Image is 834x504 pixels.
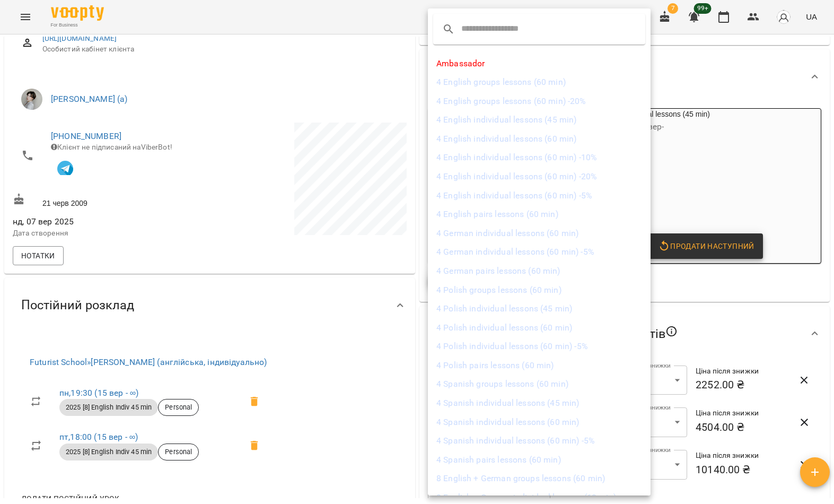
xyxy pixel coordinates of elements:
li: 4 English pairs lessons (60 min) [428,205,651,224]
li: 4 English individual lessons (60 min) -5% [428,186,651,205]
li: 4 English groups lessons (60 min) -20% [428,92,651,111]
li: 4 Spanish groups lessons (60 min) [428,375,651,394]
li: 4 Spanish individual lessons (45 min) [428,394,651,413]
li: 4 Polish groups lessons (60 min) [428,281,651,300]
li: 4 Spanish individual lessons (60 min) -5% [428,431,651,450]
li: 4 Polish individual lessons (45 min) [428,299,651,318]
li: 4 English individual lessons (45 min) [428,110,651,129]
li: Ambassador [428,54,651,73]
li: 4 German individual lessons (60 min) [428,224,651,243]
li: 4 Spanish individual lessons (60 min) [428,413,651,432]
li: 8 English + German groups lessons (60 min) [428,469,651,488]
li: 4 English individual lessons (60 min) -10% [428,148,651,167]
li: 4 Polish pairs lessons (60 min) [428,356,651,375]
li: 4 German individual lessons (60 min) -5% [428,242,651,262]
li: 4 Polish individual lessons (60 min) -5% [428,337,651,356]
li: 4 English groups lessons (60 min) [428,73,651,92]
li: 4 English individual lessons (60 min) -20% [428,167,651,186]
li: 4 Spanish pairs lessons (60 min) [428,450,651,470]
li: 4 Polish individual lessons (60 min) [428,318,651,337]
li: 4 German pairs lessons (60 min) [428,262,651,281]
li: 4 English individual lessons (60 min) [428,129,651,149]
